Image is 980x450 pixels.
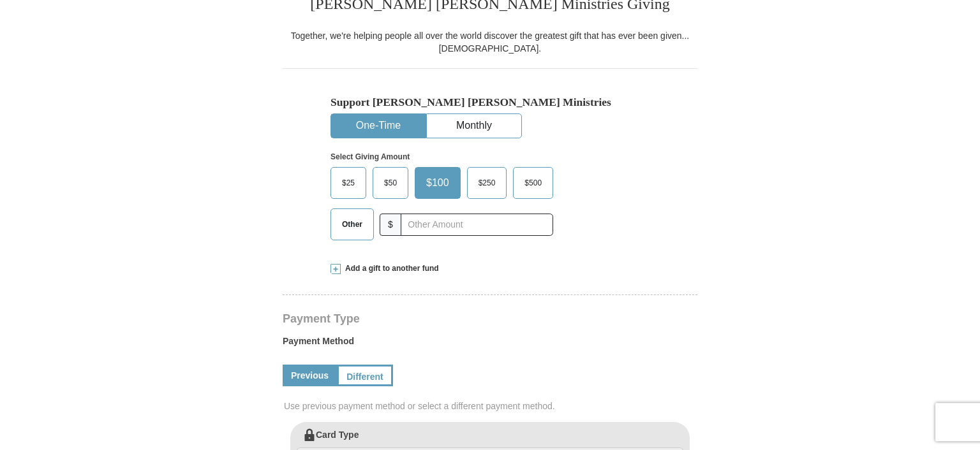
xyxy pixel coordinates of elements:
span: $100 [420,173,456,192]
input: Other Amount [401,214,553,236]
div: Together, we're helping people all over the world discover the greatest gift that has ever been g... [283,29,697,55]
button: One-Time [331,114,426,138]
button: Monthly [427,114,521,138]
label: Payment Method [283,335,697,354]
h4: Payment Type [283,314,697,324]
span: $25 [336,173,361,192]
h5: Support [PERSON_NAME] [PERSON_NAME] Ministries [330,96,650,109]
span: $ [380,214,401,236]
span: $500 [518,173,548,192]
span: Use previous payment method or select a different payment method. [284,400,699,412]
span: Add a gift to another fund [341,263,439,274]
span: Other [336,215,369,234]
a: Previous [283,365,337,386]
span: $250 [472,173,502,192]
span: $50 [378,173,403,192]
a: Different [337,365,393,386]
strong: Select Giving Amount [330,152,410,161]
